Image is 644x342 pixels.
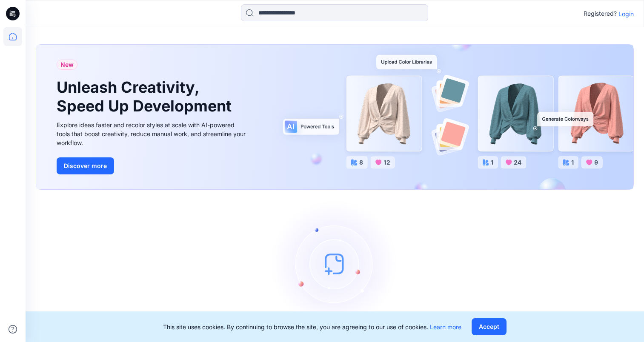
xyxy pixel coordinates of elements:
a: Learn more [430,323,461,331]
button: Discover more [57,157,114,174]
span: New [60,60,74,70]
p: Registered? [584,9,617,19]
p: Login [618,9,634,18]
a: Discover more [57,157,248,174]
button: Accept [472,318,507,335]
img: empty-state-image.svg [271,200,399,328]
div: Explore ideas faster and recolor styles at scale with AI-powered tools that boost creativity, red... [57,120,248,147]
h1: Unleash Creativity, Speed Up Development [57,78,235,115]
p: This site uses cookies. By continuing to browse the site, you are agreeing to our use of cookies. [163,322,461,331]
